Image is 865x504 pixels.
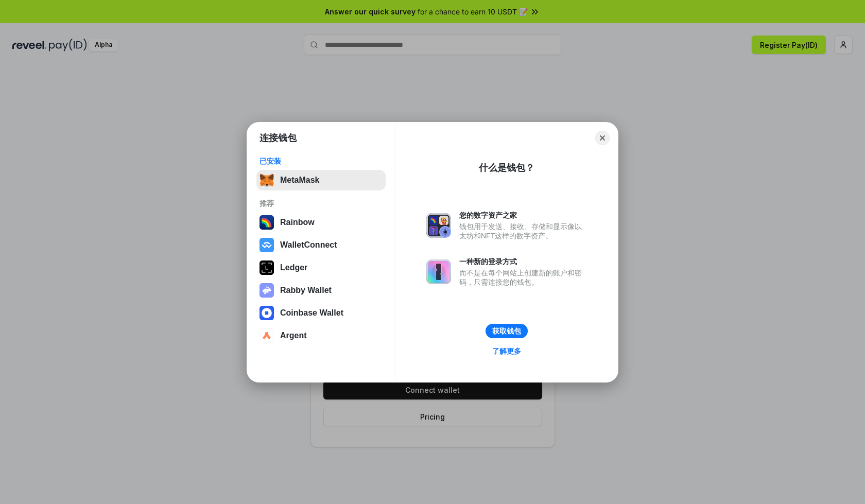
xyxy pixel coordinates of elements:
[280,286,332,295] div: Rabby Wallet
[259,260,274,275] img: svg+xml,%3Csvg%20xmlns%3D%22http%3A%2F%2Fwww.w3.org%2F2000%2Fsvg%22%20width%3D%2228%22%20height%3...
[259,132,297,144] h1: 连接钱包
[280,263,307,272] div: Ledger
[256,212,386,233] button: Rainbow
[280,240,337,250] div: WalletConnect
[280,176,319,185] div: MetaMask
[256,170,386,190] button: MetaMask
[492,326,521,336] div: 获取钱包
[259,199,383,208] div: 推荐
[256,235,386,255] button: WalletConnect
[486,324,528,338] button: 获取钱包
[479,162,534,174] div: 什么是钱包？
[492,346,521,356] div: 了解更多
[486,344,527,358] a: 了解更多
[259,306,274,320] img: svg+xml,%3Csvg%20width%3D%2228%22%20height%3D%2228%22%20viewBox%3D%220%200%2028%2028%22%20fill%3D...
[256,303,386,323] button: Coinbase Wallet
[259,173,274,187] img: svg+xml,%3Csvg%20fill%3D%22none%22%20height%3D%2233%22%20viewBox%3D%220%200%2035%2033%22%20width%...
[459,257,587,266] div: 一种新的登录方式
[426,213,451,238] img: svg+xml,%3Csvg%20xmlns%3D%22http%3A%2F%2Fwww.w3.org%2F2000%2Fsvg%22%20fill%3D%22none%22%20viewBox...
[256,280,386,301] button: Rabby Wallet
[280,218,315,227] div: Rainbow
[595,131,610,145] button: Close
[259,215,274,230] img: svg+xml,%3Csvg%20width%3D%22120%22%20height%3D%22120%22%20viewBox%3D%220%200%20120%20120%22%20fil...
[459,268,587,287] div: 而不是在每个网站上创建新的账户和密码，只需连接您的钱包。
[459,222,587,240] div: 钱包用于发送、接收、存储和显示像以太坊和NFT这样的数字资产。
[426,259,451,284] img: svg+xml,%3Csvg%20xmlns%3D%22http%3A%2F%2Fwww.w3.org%2F2000%2Fsvg%22%20fill%3D%22none%22%20viewBox...
[259,157,383,166] div: 已安装
[280,308,343,318] div: Coinbase Wallet
[259,328,274,343] img: svg+xml,%3Csvg%20width%3D%2228%22%20height%3D%2228%22%20viewBox%3D%220%200%2028%2028%22%20fill%3D...
[280,331,307,340] div: Argent
[259,283,274,298] img: svg+xml,%3Csvg%20xmlns%3D%22http%3A%2F%2Fwww.w3.org%2F2000%2Fsvg%22%20fill%3D%22none%22%20viewBox...
[259,238,274,252] img: svg+xml,%3Csvg%20width%3D%2228%22%20height%3D%2228%22%20viewBox%3D%220%200%2028%2028%22%20fill%3D...
[459,211,587,220] div: 您的数字资产之家
[256,257,386,278] button: Ledger
[256,325,386,346] button: Argent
